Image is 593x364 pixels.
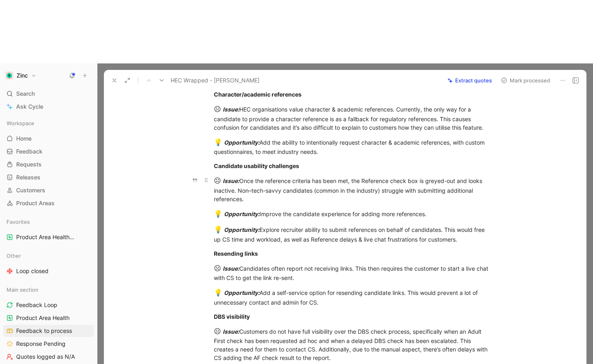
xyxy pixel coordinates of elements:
span: Product Areas [16,199,55,207]
a: Home [3,133,94,145]
em: Issue: [223,265,239,272]
span: Response Pending [16,340,65,348]
div: OtherLoop closed [3,250,94,277]
span: ☹ [214,177,221,185]
span: 💡 [214,225,222,234]
a: Response Pending [3,338,94,350]
span: 💡 [214,210,222,218]
button: Mark processed [497,75,554,86]
em: Opportunity: [224,139,260,146]
span: ☹ [214,327,221,335]
button: Extract quotes [444,75,496,86]
em: Opportunity: [224,289,260,296]
img: Zinc [5,72,13,80]
a: Loop closed [3,265,94,277]
span: 💡 [214,288,222,297]
span: Main section [6,286,38,294]
div: Add a self-service option for resending candidate links. This would prevent a lot of unnecessary ... [214,288,494,307]
span: Loop closed [16,267,49,275]
a: Ask Cycle [3,101,94,113]
span: Favorites [6,218,30,226]
span: Workspace [6,119,34,127]
div: Favorites [3,216,94,228]
strong: Candidate usability challenges [214,162,299,169]
strong: DBS visibility [214,313,250,320]
div: Search [3,88,94,100]
span: Feedback Loop [16,301,57,309]
a: Product Area Health [3,312,94,324]
a: Requests [3,158,94,170]
div: Improve the candidate experience for adding more references. [214,209,494,219]
span: Feedback [16,147,42,156]
span: Releases [16,173,40,181]
strong: Character/academic references [214,91,302,98]
span: Product Area Health [16,233,78,242]
a: Product Area HealthMain section [3,231,94,243]
span: Search [16,89,35,99]
span: Other [6,252,21,260]
div: HEC organisations value character & academic references. Currently, the only way for a candidate ... [214,104,494,132]
div: Explore recruiter ability to submit references on behalf of candidates. This would free up CS tim... [214,225,494,244]
div: Main section [3,284,94,296]
span: 💡 [214,138,222,146]
span: Product Area Health [16,314,70,322]
span: Quotes logged as N/A [16,353,75,361]
a: Feedback to process [3,325,94,337]
a: Feedback [3,145,94,158]
h1: Zinc [17,72,28,79]
em: Issue: [223,177,239,184]
div: Workspace [3,117,94,129]
div: Customers do not have full visibility over the DBS check process, specifically when an Adult Firs... [214,326,494,362]
div: Other [3,250,94,262]
div: Main sectionFeedback LoopProduct Area HealthFeedback to processResponse PendingQuotes logged as N/A [3,284,94,363]
div: Candidates often report not receiving links. This then requires the customer to start a live chat... [214,263,494,282]
a: Quotes logged as N/A [3,351,94,363]
span: ☹ [214,264,221,272]
a: Releases [3,171,94,183]
span: Customers [16,186,45,194]
span: Feedback to process [16,327,72,335]
a: Feedback Loop [3,299,94,311]
em: Opportunity: [224,210,260,217]
span: Requests [16,160,42,168]
div: Add the ability to intentionally request character & academic references, with custom questionnai... [214,137,494,156]
em: Opportunity: [224,226,260,233]
span: HEC Wrapped - [PERSON_NAME] [171,76,260,85]
span: Ask Cycle [16,102,43,112]
a: Product Areas [3,197,94,209]
div: Once the reference criteria has been met, the Reference check box is greyed-out and looks inactiv... [214,176,494,203]
span: Home [16,135,32,143]
span: ☹ [214,105,221,113]
button: ZincZinc [3,70,38,81]
em: Issue: [223,328,239,335]
a: Customers [3,184,94,196]
strong: Resending links [214,250,258,257]
em: Issue: [223,106,239,113]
